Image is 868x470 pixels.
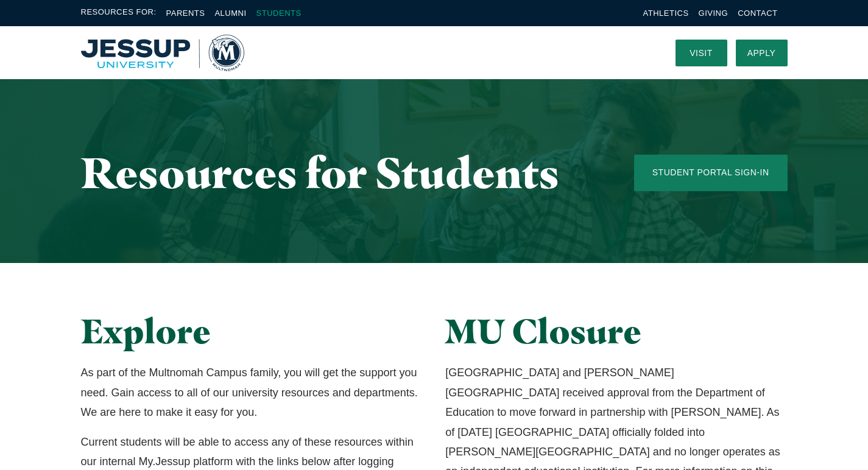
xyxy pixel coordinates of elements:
a: Athletics [643,9,689,18]
a: Contact [738,9,777,18]
p: As part of the Multnomah Campus family, you will get the support you need. Gain access to all of ... [81,363,423,422]
a: Student Portal Sign-In [634,155,788,191]
a: Students [256,9,302,18]
span: Resources For: [81,6,157,20]
h2: Explore [81,312,423,351]
h1: Resources for Students [81,149,585,196]
a: Alumni [214,9,246,18]
h2: MU Closure [445,312,787,351]
img: Multnomah University Logo [81,35,244,71]
a: Giving [699,9,729,18]
a: Apply [736,40,788,66]
a: Home [81,35,244,71]
a: Visit [676,40,727,66]
a: Parents [166,9,205,18]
